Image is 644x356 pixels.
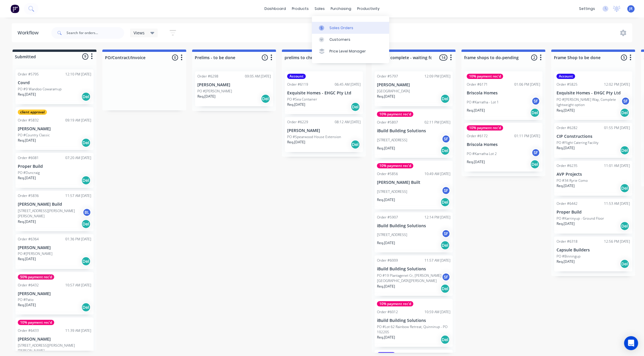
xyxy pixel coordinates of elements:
p: PO #Patio [18,297,34,302]
p: Req. [DATE] [557,108,575,113]
div: Del [81,257,91,266]
p: Capsule Builders [557,248,630,253]
div: Order #6119 [287,82,308,87]
p: Req. [DATE] [557,183,575,188]
div: 10% payment rec'dOrder #585610:49 AM [DATE][PERSON_NAME] Built[STREET_ADDRESS]SFReq.[DATE]Del [375,161,453,209]
div: Workflow [17,29,41,36]
div: Order #622908:12 AM [DATE][PERSON_NAME]PO #Spearwood House ExtensionReq.[DATE]Del [285,117,363,152]
p: PO #[PERSON_NAME] [197,89,232,94]
div: Order #6318 [557,239,578,244]
div: Order #628201:55 PM [DATE]CIP ConstructionsPO #Flight Catering FacilityReq.[DATE]Del [554,123,632,158]
div: 09:19 AM [DATE] [65,118,91,123]
p: iBuild Building Solutions [377,267,450,272]
div: Order #6432 [18,283,39,288]
div: Order #5825 [557,82,578,87]
div: BL [83,208,91,217]
div: Order #5907 [377,215,398,220]
div: sales [312,4,328,13]
div: Order #5832 [18,118,39,123]
div: Order #5836 [18,193,39,198]
div: 11:57 AM [DATE] [65,193,91,198]
div: 10% payment rec'd [377,112,413,117]
img: Factory [10,4,19,13]
p: Req. [DATE] [18,256,36,262]
a: Customers [312,34,389,45]
div: Del [620,221,629,231]
div: Del [441,335,450,344]
div: 10% payment rec'dOrder #617201:11 PM [DATE]Briscola HomesPO #Karratha Lot 2SFReq.[DATE]Del [464,123,543,172]
p: PO #Duncraig [18,170,40,175]
p: PO #[PERSON_NAME] Way, Complete lightweight option [557,97,621,107]
p: PO #34 Ryrie Como [557,178,588,183]
p: Req. [DATE] [197,94,215,99]
div: 10% payment rec'd [377,301,413,306]
div: Order #6364 [18,237,39,242]
div: 12:14 PM [DATE] [424,215,450,220]
div: Order #579712:09 PM [DATE][PERSON_NAME][GEOGRAPHIC_DATA]Req.[DATE]Del [375,71,453,106]
p: iBuild Building Solutions [377,223,450,228]
div: Order #5795 [18,72,39,77]
div: Del [620,184,629,193]
div: SF [442,229,450,238]
div: Order #6009 [377,258,398,263]
div: 01:36 PM [DATE] [65,237,91,242]
div: 50% payment rec'dOrder #643210:57 AM [DATE][PERSON_NAME]PO #PatioReq.[DATE]Del [15,272,94,315]
p: [PERSON_NAME] [18,337,91,342]
div: Del [441,198,450,207]
p: PO #Flight Catering Facility [557,140,599,145]
p: Proper Build [557,210,630,215]
p: [STREET_ADDRESS] [377,232,407,237]
div: 11:57 AM [DATE] [424,258,450,263]
p: Req. [DATE] [467,108,485,113]
p: Briscola Homes [467,91,540,96]
div: Order #583611:57 AM [DATE][PERSON_NAME] Build[STREET_ADDRESS][PERSON_NAME][PERSON_NAME]BLReq.[DAT... [15,191,94,231]
p: PO #Karratha Lot 2 [467,151,497,156]
div: Order #631812:56 PM [DATE]Capsule BuildersPO #BinningupReq.[DATE]Del [554,237,632,272]
div: Order #636401:36 PM [DATE][PERSON_NAME]PO #[PERSON_NAME]Req.[DATE]Del [15,234,94,269]
div: Customers [329,37,350,42]
div: Order #579512:10 PM [DATE]CovrdPO #9 Wandoo CowaramupReq.[DATE]Del [15,69,94,104]
div: client approvalOrder #583209:19 AM [DATE][PERSON_NAME]PO #Country ClassicReq.[DATE]Del [15,107,94,150]
div: Del [261,94,270,103]
div: Order #6229 [287,119,308,125]
div: productivity [354,4,382,13]
div: 01:06 PM [DATE] [514,82,540,87]
p: PO #Karratha - Lot 1 [467,100,499,105]
div: Order #6433 [18,328,39,333]
div: Price Level Manager [329,49,366,54]
p: Briscola Homes [467,142,540,147]
div: 01:55 PM [DATE] [604,125,630,131]
div: 09:05 AM [DATE] [245,74,271,79]
div: Del [351,102,360,112]
div: 10% payment rec'd [467,125,503,131]
div: Order #600911:57 AM [DATE]iBuild Building SolutionsPO #19 Plantagenet Cr, [PERSON_NAME][GEOGRAPHI... [375,255,453,296]
p: [PERSON_NAME] [377,82,450,87]
p: [PERSON_NAME] Built [377,180,450,185]
div: Del [81,176,91,185]
p: Exquisite Homes - EHGC Pty Ltd [557,91,630,96]
div: products [289,4,312,13]
div: Order #6282 [557,125,578,131]
div: Del [441,94,450,103]
div: SF [442,135,450,143]
p: Req. [DATE] [18,302,36,308]
div: 10:59 AM [DATE] [424,309,450,315]
div: Order #6081 [18,155,39,161]
div: Del [351,140,360,149]
p: [PERSON_NAME] [18,245,91,250]
p: PO #Spearwood House Extension [287,134,341,140]
p: [PERSON_NAME] [287,128,361,133]
p: Req. [DATE] [557,259,575,264]
p: Req. [DATE] [557,221,575,226]
div: 06:45 AM [DATE] [335,82,361,87]
p: Proper Build [18,164,91,169]
div: 10% payment rec'dOrder #617101:06 PM [DATE]Briscola HomesPO #Karratha - Lot 1SFReq.[DATE]Del [464,71,543,120]
p: Req. [DATE] [287,102,305,107]
p: [PERSON_NAME] [197,82,271,87]
div: Del [441,146,450,155]
div: Del [530,108,540,117]
p: PO #Karrinyup - Ground Floor [557,216,604,221]
p: Req. [DATE] [377,284,395,289]
div: Order #5807 [377,120,398,125]
div: 11:39 AM [DATE] [65,328,91,333]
